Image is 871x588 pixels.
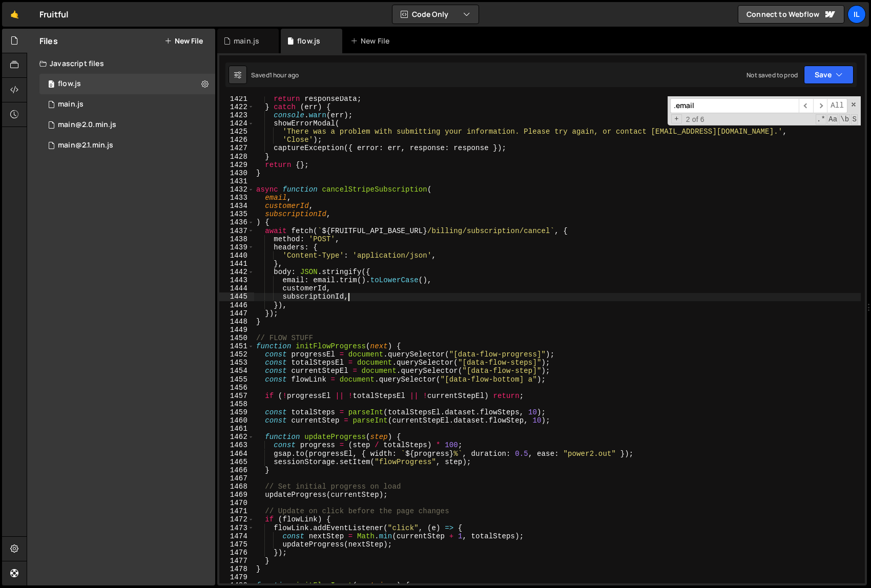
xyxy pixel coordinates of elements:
div: 1470 [219,499,254,507]
div: flow.js [297,36,320,46]
div: 1477 [219,557,254,565]
div: 1464 [219,450,254,458]
div: 1438 [219,235,254,243]
div: Fruitful [39,8,68,20]
div: 12077/32195.js [39,74,215,94]
a: Il [847,5,866,24]
div: 1456 [219,384,254,392]
div: 1459 [219,408,254,416]
div: 1434 [219,202,254,210]
div: main@2.0.min.js [58,120,116,130]
button: New File [164,37,203,45]
div: 1437 [219,227,254,235]
div: 1467 [219,474,254,482]
div: flow.js [58,79,81,89]
div: 1446 [219,301,254,309]
div: 1423 [219,111,254,119]
h2: Files [39,35,58,47]
div: 1441 [219,260,254,268]
div: 1431 [219,177,254,185]
div: Javascript files [27,53,215,74]
div: 1463 [219,441,254,449]
span: Alt-Enter [827,98,847,113]
div: 1458 [219,400,254,408]
div: Saved [251,71,299,79]
div: 1479 [219,573,254,581]
div: Not saved to prod [746,71,798,79]
div: 1421 [219,95,254,103]
div: 1426 [219,136,254,144]
div: 1432 [219,185,254,194]
span: ​ [799,98,813,113]
div: 1428 [219,153,254,161]
div: 1447 [219,309,254,318]
div: 1449 [219,326,254,334]
div: 1465 [219,458,254,466]
div: 1445 [219,292,254,301]
button: Code Only [392,5,479,24]
span: Whole Word Search [839,114,850,124]
span: Search In Selection [851,114,858,124]
div: 1455 [219,375,254,384]
div: 1424 [219,119,254,128]
div: 1466 [219,466,254,474]
div: 12077/31244.js [39,135,215,156]
div: main.js [234,36,259,46]
span: 0 [48,81,54,89]
div: 1433 [219,194,254,202]
span: CaseSensitive Search [827,114,838,124]
div: 1473 [219,524,254,532]
div: 1425 [219,128,254,136]
div: 1422 [219,103,254,111]
div: main.js [58,100,84,109]
div: 1457 [219,392,254,400]
a: 🤙 [2,2,27,27]
div: 1429 [219,161,254,169]
div: 1454 [219,367,254,375]
div: main@2.1.min.js [58,141,113,150]
div: 1474 [219,532,254,540]
button: Save [804,66,854,84]
div: 1439 [219,243,254,251]
div: 1444 [219,284,254,292]
div: 1461 [219,425,254,433]
div: 1436 [219,218,254,226]
span: ​ [813,98,827,113]
div: 12077/28919.js [39,94,215,115]
div: 1471 [219,507,254,515]
div: 1462 [219,433,254,441]
div: 1472 [219,515,254,523]
div: 1460 [219,416,254,425]
div: 1448 [219,318,254,326]
div: 1452 [219,350,254,359]
div: 1453 [219,359,254,367]
a: Connect to Webflow [738,5,844,24]
div: New File [350,36,393,46]
div: 1476 [219,549,254,557]
div: 1 hour ago [269,71,299,79]
div: 1427 [219,144,254,152]
span: Toggle Replace mode [671,114,682,123]
div: 1440 [219,251,254,260]
div: 1430 [219,169,254,177]
div: 1443 [219,276,254,284]
div: 1435 [219,210,254,218]
div: 1475 [219,540,254,549]
div: 1451 [219,342,254,350]
div: 12077/30059.js [39,115,215,135]
div: 1442 [219,268,254,276]
div: 1469 [219,491,254,499]
input: Search for [670,98,799,113]
div: 1468 [219,482,254,491]
span: RegExp Search [816,114,826,124]
div: 1478 [219,565,254,573]
span: 2 of 6 [682,115,709,123]
div: 1450 [219,334,254,342]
